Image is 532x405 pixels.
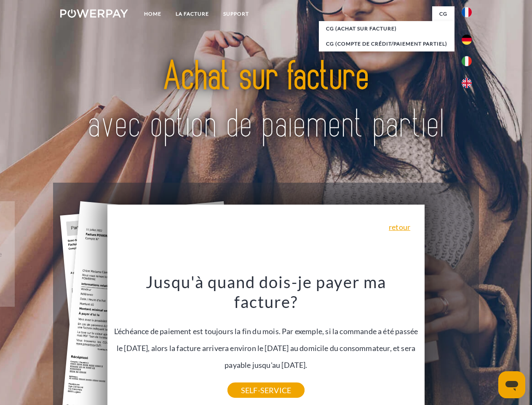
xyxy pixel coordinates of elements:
[168,6,216,22] a: LA FACTURE
[319,36,454,51] a: CG (Compte de crédit/paiement partiel)
[432,6,454,22] a: CG
[227,383,305,398] a: SELF-SERVICE
[137,6,168,22] a: Home
[80,40,452,162] img: title-powerpay_fr.svg
[462,78,472,88] img: en
[112,272,420,390] div: L'échéance de paiement est toujours la fin du mois. Par exemple, si la commande a été passée le [...
[60,9,128,18] img: logo-powerpay-white.svg
[462,56,472,66] img: it
[216,6,256,22] a: Support
[462,35,472,45] img: de
[319,21,454,36] a: CG (achat sur facture)
[389,223,410,231] a: retour
[462,7,472,17] img: fr
[498,371,525,398] iframe: Bouton de lancement de la fenêtre de messagerie
[112,272,420,312] h3: Jusqu'à quand dois-je payer ma facture?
